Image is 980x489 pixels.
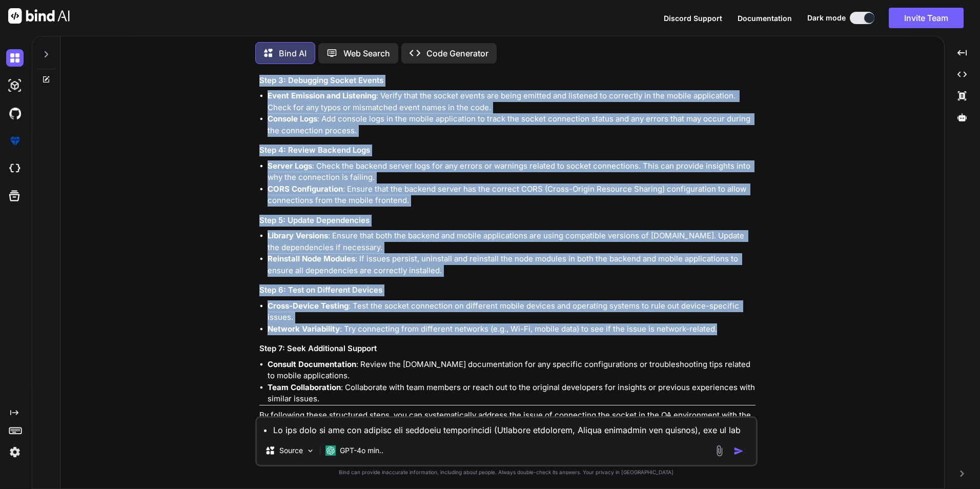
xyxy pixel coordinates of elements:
img: darkAi-studio [6,77,24,94]
li: : Collaborate with team members or reach out to the original developers for insights or previous ... [268,382,756,405]
p: Web Search [343,47,390,59]
p: Bind can provide inaccurate information, including about people. Always double-check its answers.... [255,468,758,476]
img: GPT-4o mini [325,445,336,456]
h3: Step 5: Update Dependencies [259,215,756,227]
img: githubDark [6,105,24,122]
strong: Library Versions [268,231,328,240]
img: premium [6,132,24,150]
h3: Step 3: Debugging Socket Events [259,75,756,87]
li: : If issues persist, uninstall and reinstall the node modules in both the backend and mobile appl... [268,253,756,276]
strong: CORS Configuration [268,184,343,194]
img: Pick Models [306,446,315,455]
img: cloudideIcon [6,160,24,177]
p: By following these structured steps, you can systematically address the issue of connecting the s... [259,410,756,433]
li: : Check the backend server logs for any errors or warnings related to socket connections. This ca... [268,160,756,184]
button: Documentation [738,13,792,24]
strong: Network Variability [268,324,340,334]
li: : Review the [DOMAIN_NAME] documentation for any specific configurations or troubleshooting tips ... [268,359,756,382]
strong: Console Logs [268,114,317,124]
p: Code Generator [426,47,488,59]
span: Dark mode [807,13,846,23]
strong: Cross-Device Testing [268,301,349,311]
strong: Consult Documentation [268,359,356,369]
button: Invite Team [889,8,964,28]
strong: Reinstall Node Modules [268,254,355,263]
span: Documentation [738,14,792,23]
img: icon [733,446,744,456]
p: Source [279,445,303,456]
h3: Step 6: Test on Different Devices [259,284,756,296]
p: GPT-4o min.. [340,445,383,456]
li: : Verify that the socket events are being emitted and listened to correctly in the mobile applica... [268,90,756,113]
li: : Ensure that both the backend and mobile applications are using compatible versions of [DOMAIN_N... [268,230,756,253]
h3: Step 4: Review Backend Logs [259,145,756,156]
li: : Test the socket connection on different mobile devices and operating systems to rule out device... [268,300,756,323]
li: : Add console logs in the mobile application to track the socket connection status and any errors... [268,113,756,136]
img: settings [6,443,24,461]
li: : Ensure that the backend server has the correct CORS (Cross-Origin Resource Sharing) configurati... [268,184,756,207]
strong: Event Emission and Listening [268,91,376,100]
h3: Step 7: Seek Additional Support [259,343,756,355]
strong: Team Collaboration [268,382,341,392]
button: Discord Support [664,13,722,24]
img: Bind AI [8,8,70,24]
img: darkChat [6,49,24,67]
li: : Try connecting from different networks (e.g., Wi-Fi, mobile data) to see if the issue is networ... [268,323,756,335]
strong: Server Logs [268,161,312,171]
p: Bind AI [279,47,307,59]
span: Discord Support [664,14,722,23]
img: attachment [713,445,725,457]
